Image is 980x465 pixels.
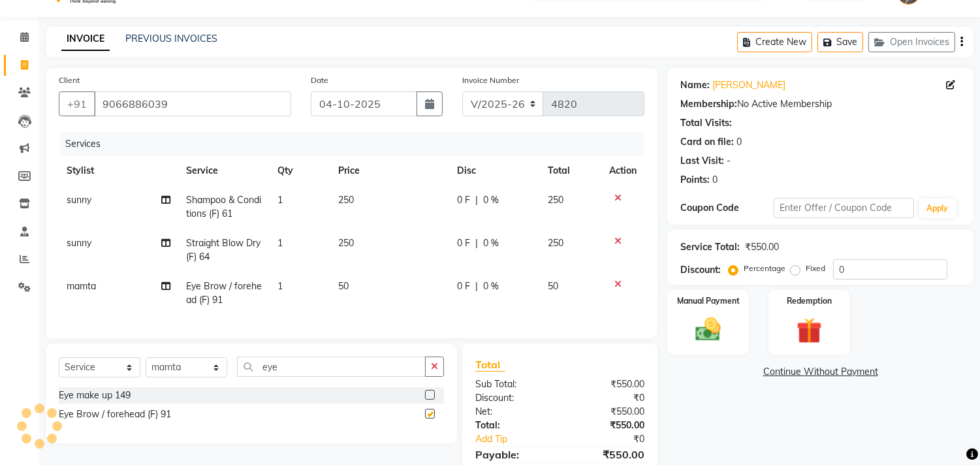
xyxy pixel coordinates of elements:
div: Discount: [466,391,560,405]
span: 250 [338,237,354,249]
div: Eye Brow / forehead (F) 91 [59,408,171,421]
span: 0 F [457,193,470,207]
div: - [727,154,731,168]
div: ₹550.00 [560,405,655,419]
div: Total Visits: [680,116,732,130]
input: Search or Scan [237,357,426,377]
div: ₹550.00 [560,419,655,432]
label: Date [311,74,328,86]
div: Discount: [680,263,721,277]
span: 250 [548,237,563,249]
div: No Active Membership [680,97,960,111]
label: Invoice Number [462,74,519,86]
div: Points: [680,173,710,187]
div: ₹0 [560,391,655,405]
div: ₹550.00 [745,240,779,254]
span: sunny [67,194,91,206]
div: 0 [712,173,718,187]
span: 0 F [457,280,470,293]
span: 0 % [483,280,499,293]
div: Payable: [466,447,560,462]
a: INVOICE [61,27,110,51]
div: Coupon Code [680,201,774,215]
button: Create New [737,32,812,52]
div: ₹550.00 [560,377,655,391]
span: 50 [338,280,349,292]
label: Manual Payment [677,295,740,307]
span: mamta [67,280,96,292]
div: Eye make up 149 [59,389,131,402]
label: Fixed [806,263,825,274]
th: Qty [270,156,330,185]
label: Redemption [787,295,832,307]
th: Disc [449,156,540,185]
th: Total [540,156,602,185]
div: Sub Total: [466,377,560,391]
span: Total [475,358,505,372]
div: Name: [680,78,710,92]
span: 50 [548,280,558,292]
a: Continue Without Payment [670,365,971,379]
button: Save [817,32,863,52]
img: _cash.svg [688,315,729,344]
div: ₹550.00 [560,447,655,462]
input: Search by Name/Mobile/Email/Code [94,91,291,116]
button: +91 [59,91,95,116]
a: PREVIOUS INVOICES [125,33,217,44]
label: Percentage [744,263,785,274]
span: | [475,280,478,293]
span: 0 F [457,236,470,250]
div: ₹0 [576,432,655,446]
div: Service Total: [680,240,740,254]
div: Net: [466,405,560,419]
span: Shampoo & Conditions (F) 61 [186,194,261,219]
span: 0 % [483,193,499,207]
th: Action [601,156,644,185]
div: Last Visit: [680,154,724,168]
th: Stylist [59,156,178,185]
div: Total: [466,419,560,432]
span: 1 [277,280,283,292]
div: 0 [736,135,742,149]
span: 1 [277,237,283,249]
span: 1 [277,194,283,206]
label: Client [59,74,80,86]
button: Open Invoices [868,32,955,52]
input: Enter Offer / Coupon Code [774,198,913,218]
a: Add Tip [466,432,576,446]
span: | [475,236,478,250]
th: Service [178,156,270,185]
span: 250 [338,194,354,206]
span: Straight Blow Dry (F) 64 [186,237,261,263]
div: Membership: [680,97,737,111]
span: 250 [548,194,563,206]
div: Services [60,132,654,156]
img: _gift.svg [789,315,830,347]
span: sunny [67,237,91,249]
span: Eye Brow / forehead (F) 91 [186,280,262,306]
button: Apply [919,199,956,218]
a: [PERSON_NAME] [712,78,785,92]
span: 0 % [483,236,499,250]
span: | [475,193,478,207]
div: Card on file: [680,135,734,149]
th: Price [330,156,449,185]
